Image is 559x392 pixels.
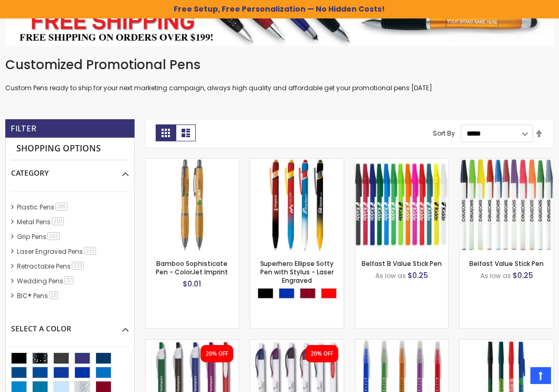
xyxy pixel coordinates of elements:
[156,125,176,141] strong: Grid
[206,350,228,358] div: 20% OFF
[480,271,511,280] span: As low as
[279,288,295,299] div: Blue
[5,56,554,73] h1: Customized Promotional Pens
[14,203,71,212] a: Plastic Pens286
[258,288,273,299] div: Black
[14,247,100,256] a: Laser Engraved Pens103
[321,288,337,299] div: Red
[433,129,456,138] label: Sort By
[311,350,333,358] div: 20% OFF
[408,270,428,281] span: $0.25
[355,339,449,348] a: Belfast Translucent Value Stick Pen
[72,262,84,270] span: 233
[156,259,229,276] a: Bamboo Sophisticate Pen - ColorJet Imprint
[260,259,334,285] a: Superhero Ellipse Softy Pen with Stylus - Laser Engraved
[460,339,553,348] a: Corporate Promo Stick Pen
[146,158,239,167] a: Bamboo Sophisticate Pen - ColorJet Imprint
[52,217,64,225] span: 210
[469,259,544,268] a: Belfast Value Stick Pen
[49,291,58,299] span: 16
[5,56,554,93] div: Custom Pens ready to ship for your next marketing campaign, always high quality and affordable ge...
[14,262,88,271] a: Retractable Pens233
[11,316,129,334] div: Select A Color
[14,291,62,300] a: BIC® Pens16
[460,158,553,167] a: Belfast Value Stick Pen
[14,217,68,226] a: Metal Pens210
[355,158,449,167] a: Belfast B Value Stick Pen
[146,159,239,252] img: Bamboo Sophisticate Pen - ColorJet Imprint
[48,232,60,240] span: 183
[250,339,344,348] a: Oak Pen
[55,203,68,211] span: 286
[460,159,553,252] img: Belfast Value Stick Pen
[146,339,239,348] a: Oak Pen Solid
[11,123,36,135] strong: Filter
[64,276,73,284] span: 37
[250,159,344,252] img: Superhero Ellipse Softy Pen with Stylus - Laser Engraved
[250,158,344,167] a: Superhero Ellipse Softy Pen with Stylus - Laser Engraved
[11,160,129,178] div: Category
[14,276,77,285] a: Wedding Pens37
[530,367,551,384] a: Top
[300,288,316,299] div: Burgundy
[355,159,449,252] img: Belfast B Value Stick Pen
[183,279,202,289] span: $0.01
[14,232,63,241] a: Grip Pens183
[11,138,129,160] strong: Shopping Options
[362,259,442,268] a: Belfast B Value Stick Pen
[84,247,96,255] span: 103
[375,271,406,280] span: As low as
[513,270,533,281] span: $0.25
